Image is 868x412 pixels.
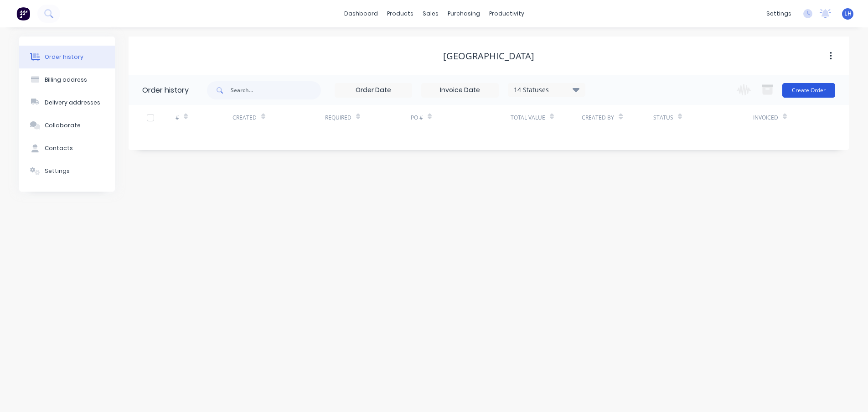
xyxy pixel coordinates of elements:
div: # [176,114,179,122]
div: Required [325,114,351,122]
div: purchasing [443,7,485,21]
img: Factory [16,7,30,21]
div: Total Value [511,114,545,122]
span: LH [844,10,852,18]
a: dashboard [340,7,382,21]
div: [GEOGRAPHIC_DATA] [443,51,534,62]
div: Order history [45,53,83,61]
div: Status [653,105,753,130]
button: Collaborate [19,114,115,137]
input: Invoice Date [422,83,498,97]
input: Search... [231,81,321,99]
div: Invoiced [753,114,778,122]
button: Contacts [19,137,115,160]
div: Collaborate [45,121,81,130]
div: productivity [485,7,529,21]
div: 14 Statuses [508,85,585,95]
div: PO # [411,105,511,130]
input: Order Date [335,83,412,97]
div: Created By [582,114,614,122]
div: settings [762,7,796,21]
button: Billing address [19,68,115,91]
div: Total Value [511,105,582,130]
div: sales [418,7,443,21]
div: Status [653,114,673,122]
div: Settings [45,167,70,175]
div: Invoiced [753,105,810,130]
div: Created By [582,105,653,130]
div: Required [325,105,411,130]
div: Created [232,114,257,122]
button: Delivery addresses [19,91,115,114]
button: Order history [19,46,115,68]
div: Created [232,105,325,130]
div: Billing address [45,76,87,84]
div: products [382,7,418,21]
div: Delivery addresses [45,99,100,107]
div: Contacts [45,144,73,152]
button: Settings [19,160,115,183]
div: PO # [411,114,423,122]
div: # [176,105,232,130]
div: Order history [142,85,189,96]
button: Create Order [782,83,835,98]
